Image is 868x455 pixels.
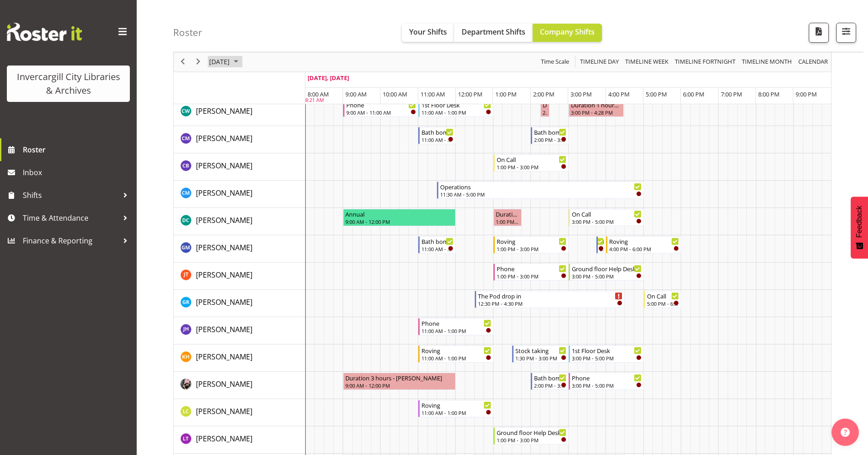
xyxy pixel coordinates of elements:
a: [PERSON_NAME] [196,215,252,226]
div: Bath bombs [421,237,453,246]
div: Catherine Wilson"s event - Phone Begin From Thursday, October 2, 2025 at 9:00:00 AM GMT+13:00 End... [343,100,418,117]
span: Finance & Reporting [23,234,118,248]
a: [PERSON_NAME] [196,324,252,335]
span: [PERSON_NAME] [196,379,252,389]
div: Chamique Mamolo"s event - Bath bombs Begin From Thursday, October 2, 2025 at 2:00:00 PM GMT+13:00... [531,127,568,144]
div: 1:00 PM - 3:00 PM [497,245,566,253]
span: [PERSON_NAME] [196,270,252,280]
div: 8:21 AM [305,97,324,105]
div: Kaela Harley"s event - 1st Floor Desk Begin From Thursday, October 2, 2025 at 3:00:00 PM GMT+13:0... [569,345,644,363]
td: Keyu Chen resource [174,372,305,399]
div: Donald Cunningham"s event - Annual Begin From Thursday, October 2, 2025 at 9:00:00 AM GMT+13:00 E... [343,209,456,226]
a: [PERSON_NAME] [196,160,252,171]
div: Gabriel McKay Smith"s event - Roving Begin From Thursday, October 2, 2025 at 1:00:00 PM GMT+13:00... [493,236,569,253]
button: October 2025 [208,56,242,68]
span: Company Shifts [540,27,595,37]
div: next period [190,52,206,71]
a: [PERSON_NAME] [196,269,252,280]
div: Cindy Mulrooney"s event - Operations Begin From Thursday, October 2, 2025 at 11:30:00 AM GMT+13:0... [437,182,643,199]
button: Your Shifts [402,24,454,42]
span: [DATE], [DATE] [308,74,349,82]
a: [PERSON_NAME] [196,106,252,116]
div: Chris Broad"s event - On Call Begin From Thursday, October 2, 2025 at 1:00:00 PM GMT+13:00 Ends A... [493,154,569,172]
div: 9:00 AM - 11:00 AM [346,109,416,116]
div: Duration 1 hours - [PERSON_NAME] [571,100,621,109]
span: 12:00 PM [458,90,483,98]
div: Roving [609,237,679,246]
div: 4:00 PM - 6:00 PM [609,245,679,253]
button: Filter Shifts [836,23,856,43]
div: Stock taking [515,346,566,355]
button: Timeline Month [740,56,794,68]
div: New book tagging [600,237,604,246]
img: Rosterit website logo [7,23,82,41]
span: [PERSON_NAME] [196,133,252,143]
div: Keyu Chen"s event - Phone Begin From Thursday, October 2, 2025 at 3:00:00 PM GMT+13:00 Ends At Th... [569,373,644,390]
div: 1:00 PM - 3:00 PM [497,163,566,171]
div: Phone [346,100,416,109]
span: [PERSON_NAME] [196,406,252,416]
div: Bath bombs [534,373,566,382]
div: 9:00 AM - 12:00 PM [345,382,453,389]
td: Kaela Harley resource [174,344,305,372]
div: 3:00 PM - 5:00 PM [572,354,642,362]
span: [PERSON_NAME] [196,161,252,171]
button: Timeline Day [579,56,621,68]
span: Timeline Week [624,56,669,68]
div: Catherine Wilson"s event - 1st Floor Desk Begin From Thursday, October 2, 2025 at 11:00:00 AM GMT... [418,100,493,117]
div: On Call [572,209,642,218]
button: Next [192,56,205,68]
td: Cindy Mulrooney resource [174,181,305,208]
div: Kaela Harley"s event - Roving Begin From Thursday, October 2, 2025 at 11:00:00 AM GMT+13:00 Ends ... [418,345,493,363]
div: Kaela Harley"s event - Stock taking Begin From Thursday, October 2, 2025 at 1:30:00 PM GMT+13:00 ... [512,345,569,363]
div: Jill Harpur"s event - Phone Begin From Thursday, October 2, 2025 at 11:00:00 AM GMT+13:00 Ends At... [418,318,493,335]
div: Phone [421,318,491,328]
div: 1:30 PM - 3:00 PM [515,354,566,362]
div: Phone [497,264,566,273]
div: Roving [421,346,491,355]
span: Time Scale [540,56,570,68]
div: Grace Roscoe-Squires"s event - The Pod drop in Begin From Thursday, October 2, 2025 at 12:30:00 P... [475,291,625,308]
div: 2:00 PM - 3:00 PM [534,382,566,389]
td: Donald Cunningham resource [174,208,305,235]
span: [PERSON_NAME] [196,297,252,307]
div: On Call [647,291,679,300]
span: Timeline Day [579,56,620,68]
span: [PERSON_NAME] [196,434,252,444]
span: 7:00 PM [721,90,742,98]
div: 11:00 AM - 1:00 PM [421,327,491,334]
td: Lyndsay Tautari resource [174,426,305,454]
div: Roving [497,237,566,246]
button: Month [797,56,830,68]
div: Glen Tomlinson"s event - Phone Begin From Thursday, October 2, 2025 at 1:00:00 PM GMT+13:00 Ends ... [493,263,569,281]
div: Donald Cunningham"s event - Duration 0 hours - Donald Cunningham Begin From Thursday, October 2, ... [493,209,522,226]
td: Catherine Wilson resource [174,99,305,126]
div: Donald Cunningham"s event - On Call Begin From Thursday, October 2, 2025 at 3:00:00 PM GMT+13:00 ... [569,209,644,226]
div: October 2, 2025 [206,52,244,71]
span: Time & Attendance [23,211,118,225]
span: [PERSON_NAME] [196,352,252,362]
span: Department Shifts [462,27,525,37]
div: 3:00 PM - 5:00 PM [572,218,642,225]
span: 4:00 PM [608,90,630,98]
span: 2:00 PM [533,90,555,98]
td: Linda Cooper resource [174,399,305,426]
span: 6:00 PM [683,90,704,98]
div: Invercargill City Libraries & Archives [16,70,121,97]
div: Chamique Mamolo"s event - Bath bombs Begin From Thursday, October 2, 2025 at 11:00:00 AM GMT+13:0... [418,127,456,144]
span: [PERSON_NAME] [196,324,252,334]
div: 3:00 PM - 5:00 PM [572,382,642,389]
div: Bath bombs [421,127,453,136]
div: Linda Cooper"s event - Roving Begin From Thursday, October 2, 2025 at 11:00:00 AM GMT+13:00 Ends ... [418,400,493,417]
span: 9:00 AM [345,90,367,98]
div: Gabriel McKay Smith"s event - Bath bombs Begin From Thursday, October 2, 2025 at 11:00:00 AM GMT+... [418,236,456,253]
h4: Roster [173,27,202,38]
div: 11:00 AM - 1:00 PM [421,409,491,416]
div: 1:00 PM - 1:45 PM [496,218,519,225]
div: Catherine Wilson"s event - Duration 1 hours - Catherine Wilson Begin From Thursday, October 2, 20... [569,100,624,117]
td: Grace Roscoe-Squires resource [174,290,305,317]
span: 9:00 PM [796,90,817,98]
a: [PERSON_NAME] [196,242,252,253]
div: 1:00 PM - 3:00 PM [497,436,566,444]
